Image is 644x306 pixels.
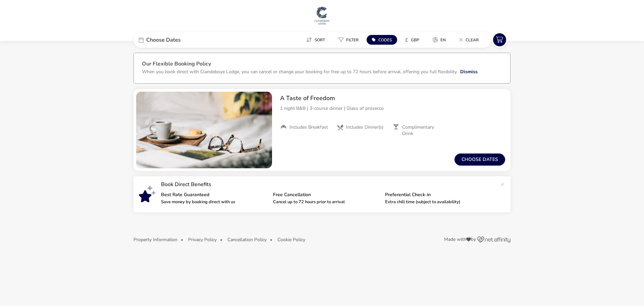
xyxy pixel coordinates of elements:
[314,5,330,26] img: Main Website
[161,200,268,204] p: Save money by booking direct with us
[333,35,367,45] naf-pibe-menu-bar-item: Filter
[402,124,444,136] span: Complimentary Drink
[142,69,458,75] p: When you book direct with Clandeboye Lodge, you can cancel or change your booking for free up to ...
[378,37,392,43] span: Codes
[289,124,328,130] span: Includes Breakfast
[280,94,505,102] h2: A Taste of Freedom
[454,35,487,45] naf-pibe-menu-bar-item: Clear
[427,35,454,45] naf-pibe-menu-bar-item: en
[346,37,359,43] span: Filter
[188,237,217,242] button: Privacy Policy
[466,37,479,43] span: Clear
[454,154,505,166] button: Choose dates
[315,37,325,43] span: Sort
[333,35,364,45] button: Filter
[427,35,451,45] button: en
[385,192,492,197] p: Preferential Check-in
[411,37,419,43] span: GBP
[273,200,380,204] p: Cancel up to 72 hours prior to arrival
[227,237,267,242] button: Cancellation Policy
[454,35,484,45] button: Clear
[301,35,330,45] button: Sort
[385,200,492,204] p: Extra chill time (subject to availability)
[400,35,425,45] button: £GBP
[275,89,511,142] div: A Taste of Freedom1 night B&B | 3-course dinner | Glass of proseccoIncludes BreakfastIncludes Din...
[146,37,181,43] span: Choose Dates
[400,35,427,45] naf-pibe-menu-bar-item: £GBP
[346,124,383,130] span: Includes Dinner(s)
[405,37,408,43] i: £
[133,237,177,242] button: Property Information
[161,192,268,197] p: Best Rate Guaranteed
[277,237,305,242] button: Cookie Policy
[161,182,497,187] p: Book Direct Benefits
[142,61,502,68] h3: Our Flexible Booking Policy
[440,37,446,43] span: en
[136,92,272,168] swiper-slide: 1 / 1
[367,35,400,45] naf-pibe-menu-bar-item: Codes
[133,32,234,48] div: Choose Dates
[280,105,505,112] p: 1 night B&B | 3-course dinner | Glass of prosecco
[460,68,478,75] button: Dismiss
[444,237,476,242] span: Made with by
[367,35,397,45] button: Codes
[301,35,333,45] naf-pibe-menu-bar-item: Sort
[273,192,380,197] p: Free Cancellation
